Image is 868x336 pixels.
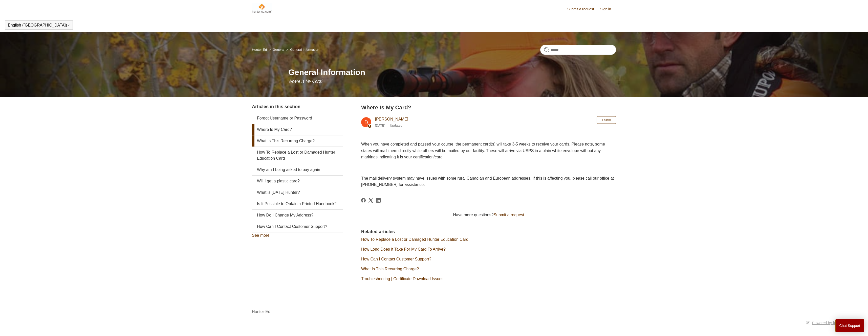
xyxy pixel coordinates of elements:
a: What is [DATE] Hunter? [252,187,343,198]
time: 03/04/2024, 10:46 [375,124,385,127]
a: Submit a request [567,7,599,12]
li: Updated [390,124,402,127]
button: Chat Support [835,319,864,332]
a: See more [252,233,269,237]
a: Troubleshooting | Certificate Download Issues [361,277,444,281]
a: General [273,48,284,52]
a: Powered by [PERSON_NAME] [812,321,864,325]
a: How To Replace a Lost or Damaged Hunter Education Card [252,147,343,164]
h2: Related articles [361,228,616,235]
a: Forgot Username or Password [252,113,343,124]
a: Facebook [361,198,366,203]
li: General Information [285,48,319,52]
a: Submit a request [494,213,524,217]
a: [PERSON_NAME] [375,117,408,121]
a: What Is This Recurring Charge? [361,267,419,271]
svg: Share this page on LinkedIn [376,198,381,203]
a: What Is This Recurring Charge? [252,135,343,147]
svg: Share this page on Facebook [361,198,366,203]
a: LinkedIn [376,198,381,203]
a: X Corp [368,198,373,203]
img: Hunter-Ed Help Center home page [252,3,272,13]
a: Sign in [600,7,616,12]
a: Hunter-Ed [252,309,270,315]
h2: Where Is My Card? [361,103,616,112]
a: How To Replace a Lost or Damaged Hunter Education Card [361,237,468,242]
a: Where Is My Card? [252,124,343,135]
button: Follow Article [597,116,616,124]
span: When you have completed and passed your course, the permanent card(s) will take 3-5 weeks to rece... [361,142,605,159]
span: The mail delivery system may have issues with some rural Canadian and European addresses. If this... [361,176,614,187]
h1: General Information [288,66,616,78]
a: How Can I Contact Customer Support? [252,221,343,232]
a: General Information [290,48,319,52]
a: Why am I being asked to pay again [252,164,343,175]
a: Will I get a plastic card? [252,176,343,187]
a: How Can I Contact Customer Support? [361,257,431,261]
div: Have more questions? [361,212,616,218]
span: Articles in this section [252,104,300,109]
li: Hunter-Ed [252,48,268,52]
input: Search [540,45,616,55]
li: General [268,48,285,52]
a: How Do I Change My Address? [252,210,343,221]
svg: Share this page on X Corp [368,198,373,203]
span: Where Is My Card? [288,79,323,83]
button: English ([GEOGRAPHIC_DATA]) [8,23,70,28]
a: How Long Does It Take For My Card To Arrive? [361,247,446,251]
a: Is It Possible to Obtain a Printed Handbook? [252,198,343,209]
a: Hunter-Ed [252,48,267,52]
